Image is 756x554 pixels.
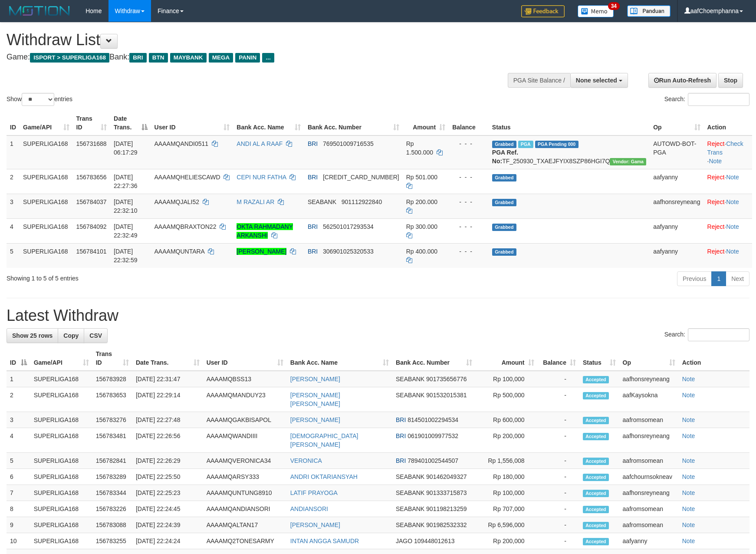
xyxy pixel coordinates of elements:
[677,271,712,286] a: Previous
[426,473,467,480] span: Copy 901462049327 to clipboard
[203,346,287,371] th: User ID: activate to sort column ascending
[406,223,437,230] span: Rp 300.000
[323,248,374,255] span: Copy 306901025320533 to clipboard
[237,248,286,255] a: [PERSON_NAME]
[237,174,286,181] a: CEPI NUR FATHA
[489,111,650,135] th: Status
[20,111,73,135] th: Game/API: activate to sort column ascending
[30,533,92,549] td: SUPERLIGA168
[476,412,538,428] td: Rp 600,000
[7,169,20,194] td: 2
[233,111,304,135] th: Bank Acc. Name: activate to sort column ascending
[203,453,287,469] td: AAAAMQVERONICA34
[408,457,458,464] span: Copy 789401002544507 to clipboard
[538,485,579,501] td: -
[290,538,359,544] a: INTAN ANGGA SAMUDR
[7,4,72,17] img: MOTION_logo.png
[476,501,538,517] td: Rp 707,000
[476,371,538,387] td: Rp 100,000
[650,135,703,169] td: AUTOWD-BOT-PGA
[648,73,717,88] a: Run Auto-Refresh
[619,428,679,453] td: aafhonsreyneang
[704,218,752,243] td: ·
[664,328,749,341] label: Search:
[92,469,132,485] td: 156783289
[132,371,203,387] td: [DATE] 22:31:47
[342,198,382,205] span: Copy 901112922840 to clipboard
[707,198,725,205] a: Reject
[30,453,92,469] td: SUPERLIGA168
[290,457,322,464] a: VERONICA
[576,77,617,84] span: None selected
[538,412,579,428] td: -
[583,392,609,399] span: Accepted
[290,416,340,423] a: [PERSON_NAME]
[132,453,203,469] td: [DATE] 22:26:29
[583,433,609,440] span: Accepted
[76,248,107,255] span: 156784101
[237,140,283,147] a: ANDI AL A RAAF
[203,371,287,387] td: AAAAMQBSS13
[7,135,20,169] td: 1
[154,223,217,230] span: AAAAMQBRAXTON22
[396,538,412,544] span: JAGO
[664,93,749,106] label: Search:
[76,174,107,181] span: 156783656
[7,501,30,517] td: 8
[426,376,467,383] span: Copy 901735656776 to clipboard
[110,111,151,135] th: Date Trans.: activate to sort column descending
[619,501,679,517] td: aafromsomean
[406,140,433,156] span: Rp 1.500.000
[7,218,20,243] td: 4
[308,198,336,205] span: SEABANK
[579,346,619,371] th: Status: activate to sort column ascending
[30,387,92,412] td: SUPERLIGA168
[426,505,467,512] span: Copy 901198213259 to clipboard
[578,5,614,17] img: Button%20Memo.svg
[583,522,609,529] span: Accepted
[682,392,695,399] a: Note
[7,93,72,106] label: Show entries
[583,458,609,465] span: Accepted
[129,53,146,63] span: BRI
[92,485,132,501] td: 156783344
[7,328,58,343] a: Show 25 rows
[688,328,749,341] input: Search:
[396,521,424,528] span: SEABANK
[262,53,274,63] span: ...
[406,248,437,255] span: Rp 400.000
[538,371,579,387] td: -
[7,485,30,501] td: 7
[30,501,92,517] td: SUPERLIGA168
[7,533,30,549] td: 10
[619,387,679,412] td: aafKaysokna
[114,174,138,189] span: [DATE] 22:27:36
[449,111,489,135] th: Balance
[682,432,695,439] a: Note
[132,412,203,428] td: [DATE] 22:27:48
[203,412,287,428] td: AAAAMQGAKBISAPOL
[203,485,287,501] td: AAAAMQUNTUNG8910
[476,453,538,469] td: Rp 1,556,008
[538,533,579,549] td: -
[7,453,30,469] td: 5
[114,223,138,239] span: [DATE] 22:32:49
[92,501,132,517] td: 156783226
[476,485,538,501] td: Rp 100,000
[287,346,392,371] th: Bank Acc. Name: activate to sort column ascending
[619,533,679,549] td: aafyanny
[323,140,374,147] span: Copy 769501009716535 to clipboard
[237,198,274,205] a: M RAZALI AR
[396,505,424,512] span: SEABANK
[709,158,722,165] a: Note
[203,533,287,549] td: AAAAMQ2TONESARMY
[704,194,752,218] td: ·
[538,517,579,533] td: -
[608,2,620,10] span: 34
[452,173,485,181] div: - - -
[209,53,233,63] span: MEGA
[476,517,538,533] td: Rp 6,596,000
[610,158,646,165] span: Vendor URL: https://trx31.1velocity.biz
[7,31,495,49] h1: Withdraw List
[76,223,107,230] span: 156784092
